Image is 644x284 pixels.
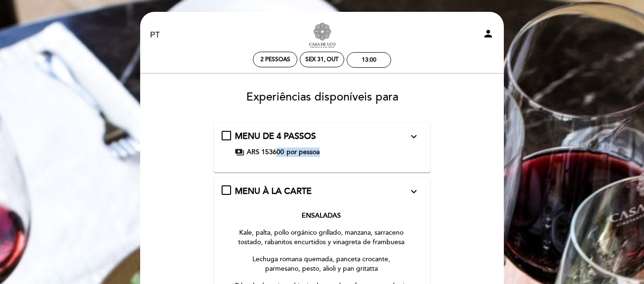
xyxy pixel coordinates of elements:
strong: ENSALADAS [302,211,341,220]
span: 2 pessoas [260,56,290,63]
span: MENU DE 4 PASSOS [235,131,316,141]
span: por pessoa [286,147,320,157]
div: Sex 31, out [305,56,339,63]
i: expand_more [408,131,420,142]
div: 13:00 [362,56,376,64]
span: payments [235,147,244,157]
button: expand_more [405,185,422,198]
button: expand_more [405,130,422,143]
button: person [483,28,494,43]
md-checkbox: MENU DE 4 PASSOS expand_more PASSO 1 Folhas verdes, sementes de girassol, morangos, tomates-cerej... [222,130,423,157]
span: ARS 153600 [247,147,284,157]
i: expand_more [408,186,420,197]
span: Experiências disponíveis para [246,90,398,104]
span: MENU À LA CARTE [235,186,312,196]
p: Lechuga romana quemada, panceta crocante, parmesano, pesto, alioli y pan gritatta [235,255,409,274]
i: person [483,28,494,39]
p: Kale, palta, pollo orgánico grillado, manzana, sarraceno tostado, rabanitos encurtidos y vinagret... [235,228,409,247]
a: [GEOGRAPHIC_DATA] & Wine - Restaurante [263,22,381,48]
